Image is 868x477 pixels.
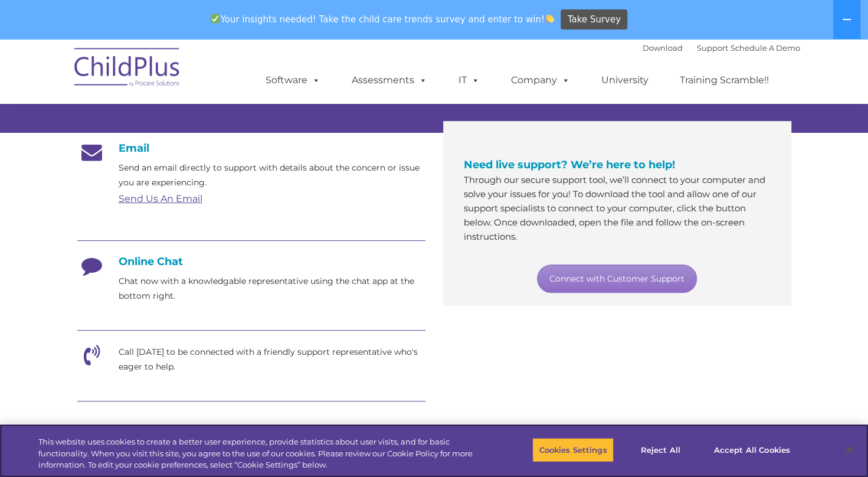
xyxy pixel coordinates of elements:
span: Take Survey [568,9,621,30]
button: Cookies Settings [532,437,613,462]
p: Call [DATE] to be connected with a friendly support representative who's eager to help. [119,345,425,374]
a: Support [697,43,728,53]
span: Need live support? We’re here to help! [464,158,675,171]
img: 👏 [545,14,554,23]
font: | [643,43,800,53]
h4: Email [77,142,425,155]
a: University [589,68,660,92]
p: Send an email directly to support with details about the concern or issue you are experiencing. [119,161,425,190]
img: ✅ [211,14,220,23]
a: Take Survey [561,9,627,30]
p: Through our secure support tool, we’ll connect to your computer and solve your issues for you! To... [464,173,771,244]
a: Training Scramble!! [668,68,781,92]
p: Chat now with a knowledgable representative using the chat app at the bottom right. [119,274,425,303]
a: Send Us An Email [119,193,202,204]
button: Close [836,437,862,463]
h4: Online Chat [77,255,425,268]
a: Company [499,68,582,92]
button: Accept All Cookies [707,437,797,462]
a: Connect with Customer Support [537,264,697,293]
a: Assessments [340,68,439,92]
a: Download [643,43,683,53]
a: IT [447,68,492,92]
a: Software [254,68,332,92]
div: This website uses cookies to create a better user experience, provide statistics about user visit... [38,436,477,471]
a: Schedule A Demo [731,43,800,53]
span: Your insights needed! Take the child care trends survey and enter to win! [206,8,559,31]
button: Reject All [624,437,697,462]
img: ChildPlus by Procare Solutions [68,40,186,99]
